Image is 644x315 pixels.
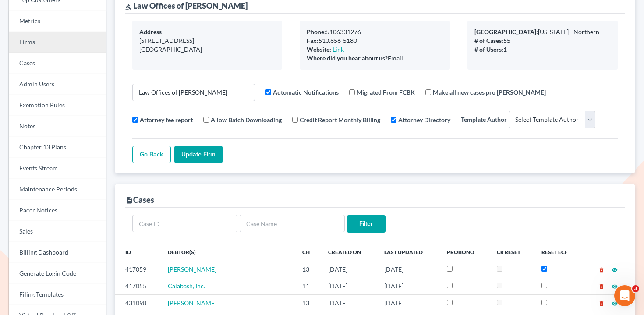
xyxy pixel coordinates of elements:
a: Maintenance Periods [9,179,106,200]
input: Case Name [240,215,345,232]
input: Filter [347,215,386,233]
div: [US_STATE] - Northern [474,28,611,36]
div: Law Offices of [PERSON_NAME] [125,0,248,11]
th: ProBono [440,243,490,261]
div: 55 [474,36,611,45]
input: Update Firm [174,146,223,163]
label: Attorney fee report [140,115,193,124]
a: Notes [9,116,106,137]
b: Website: [307,46,331,53]
th: Ch [295,243,321,261]
b: [GEOGRAPHIC_DATA]: [474,28,538,35]
span: 3 [632,285,639,292]
label: Make all new cases pro [PERSON_NAME] [433,88,546,97]
td: 13 [295,294,321,311]
th: Created On [321,243,377,261]
i: gavel [125,4,131,10]
th: ID [115,243,161,261]
td: 417059 [115,261,161,278]
td: 417055 [115,278,161,294]
a: Generate Login Code [9,263,106,284]
b: Phone: [307,28,326,35]
label: Automatic Notifications [273,88,339,97]
td: 11 [295,278,321,294]
a: Admin Users [9,74,106,95]
i: visibility [612,283,618,290]
i: description [125,196,133,204]
label: Attorney Directory [398,115,450,124]
a: Chapter 13 Plans [9,137,106,158]
a: visibility [612,265,618,273]
a: Link [333,46,344,53]
label: Template Author [461,115,507,124]
th: CR Reset [490,243,535,261]
label: Migrated From FCBK [357,88,415,97]
a: [PERSON_NAME] [168,299,216,307]
td: [DATE] [377,278,440,294]
i: delete_forever [598,301,605,307]
b: Where did you hear about us? [307,54,388,62]
a: delete_forever [598,299,605,307]
div: [GEOGRAPHIC_DATA] [139,45,276,54]
a: Firms [9,32,106,53]
a: Calabash, Inc. [168,282,205,290]
div: 1 [474,45,611,54]
td: [DATE] [377,294,440,311]
a: Billing Dashboard [9,242,106,263]
a: Pacer Notices [9,200,106,221]
div: [STREET_ADDRESS] [139,36,276,45]
td: [DATE] [321,294,377,311]
a: Metrics [9,11,106,32]
a: Filing Templates [9,284,106,305]
iframe: Intercom live chat [614,285,635,306]
div: 510.856-5180 [307,36,443,45]
i: visibility [612,301,618,307]
b: # of Users: [474,46,503,53]
a: Cases [9,53,106,74]
div: Cases [125,195,154,205]
a: Exemption Rules [9,95,106,116]
div: 5106331276 [307,28,443,36]
th: Debtor(s) [161,243,295,261]
i: delete_forever [598,283,605,290]
b: Fax: [307,37,318,44]
input: Case ID [132,215,237,232]
a: visibility [612,299,618,307]
b: # of Cases: [474,37,503,44]
label: Credit Report Monthly Billing [300,115,380,124]
a: Go Back [132,146,171,163]
td: [DATE] [321,278,377,294]
td: [DATE] [321,261,377,278]
a: Sales [9,221,106,242]
th: Last Updated [377,243,440,261]
a: [PERSON_NAME] [168,265,216,273]
td: [DATE] [377,261,440,278]
i: visibility [612,267,618,273]
div: Email [307,54,443,63]
th: Reset ECF [534,243,583,261]
td: 431098 [115,294,161,311]
a: delete_forever [598,282,605,290]
a: Events Stream [9,158,106,179]
label: Allow Batch Downloading [211,115,282,124]
td: 13 [295,261,321,278]
i: delete_forever [598,267,605,273]
a: delete_forever [598,265,605,273]
a: visibility [612,282,618,290]
b: Address [139,28,162,35]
